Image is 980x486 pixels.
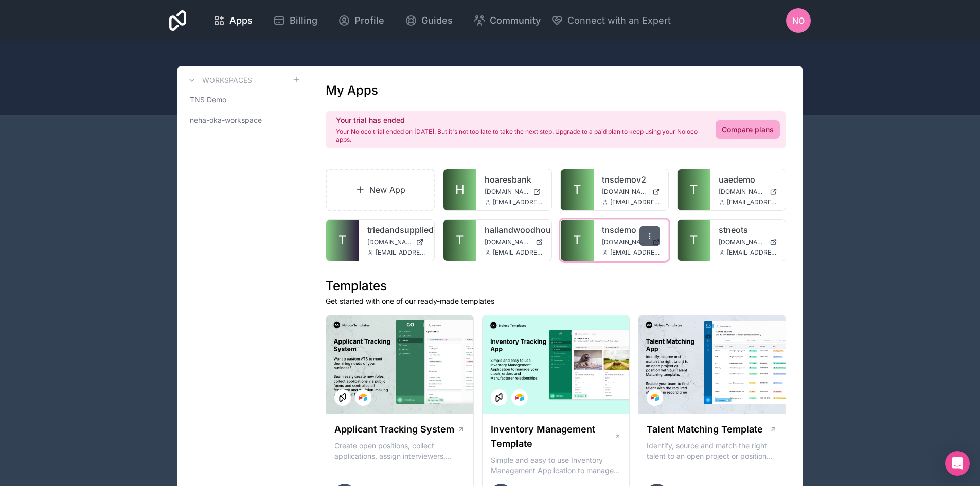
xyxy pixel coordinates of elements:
[647,441,777,461] p: Identify, source and match the right talent to an open project or position with our Talent Matchi...
[561,220,594,261] a: T
[186,74,252,86] a: Workspaces
[678,169,710,210] a: T
[326,220,359,261] a: T
[367,238,412,246] span: [DOMAIN_NAME]
[690,232,698,248] span: T
[647,422,763,437] h1: Talent Matching Template
[485,238,543,246] a: [DOMAIN_NAME]
[573,182,581,198] span: T
[945,451,970,476] div: Open Intercom Messenger
[690,182,698,198] span: T
[326,82,378,99] h1: My Apps
[265,9,326,32] a: Billing
[326,278,786,294] h1: Templates
[727,198,777,206] span: [EMAIL_ADDRESS][DOMAIN_NAME]
[229,13,253,28] span: Apps
[367,238,426,246] a: [DOMAIN_NAME]
[367,224,426,236] a: triedandsupplied
[338,232,347,248] span: T
[678,220,710,261] a: T
[602,173,661,186] a: tnsdemov2
[334,422,454,437] h1: Applicant Tracking System
[443,220,476,261] a: T
[491,455,621,476] p: Simple and easy to use Inventory Management Application to manage your stock, orders and Manufact...
[336,128,703,144] p: Your Noloco trial ended on [DATE]. But it's not too late to take the next step. Upgrade to a paid...
[190,115,262,125] span: neha-oka-workspace
[326,296,786,307] p: Get started with one of our ready-made templates
[190,95,226,105] span: TNS Demo
[186,111,300,130] a: neha-oka-workspace
[610,248,661,257] span: [EMAIL_ADDRESS][DOMAIN_NAME]
[421,13,453,28] span: Guides
[334,441,465,461] p: Create open positions, collect applications, assign interviewers, centralise candidate feedback a...
[491,422,614,451] h1: Inventory Management Template
[205,9,261,32] a: Apps
[485,224,543,236] a: hallandwoodhouse
[602,238,649,246] span: [DOMAIN_NAME]
[551,13,671,28] button: Connect with an Expert
[567,13,671,28] span: Connect with an Expert
[716,120,780,139] a: Compare plans
[792,14,805,27] span: NO
[290,13,317,28] span: Billing
[651,393,659,402] img: Airtable Logo
[485,238,531,246] span: [DOMAIN_NAME]
[456,232,464,248] span: T
[719,188,765,196] span: [DOMAIN_NAME]
[330,9,393,32] a: Profile
[493,248,543,257] span: [EMAIL_ADDRESS][DOMAIN_NAME]
[336,115,703,125] h2: Your trial has ended
[354,13,384,28] span: Profile
[602,238,661,246] a: [DOMAIN_NAME]
[610,198,661,206] span: [EMAIL_ADDRESS][DOMAIN_NAME]
[602,188,661,196] a: [DOMAIN_NAME]
[727,248,777,257] span: [EMAIL_ADDRESS][DOMAIN_NAME]
[602,224,661,236] a: tnsdemo
[490,13,541,28] span: Community
[719,238,765,246] span: [DOMAIN_NAME]
[719,188,777,196] a: [DOMAIN_NAME]
[376,248,426,257] span: [EMAIL_ADDRESS][DOMAIN_NAME]
[465,9,549,32] a: Community
[515,393,524,402] img: Airtable Logo
[719,173,777,186] a: uaedemo
[202,75,252,85] h3: Workspaces
[573,232,581,248] span: T
[719,224,777,236] a: stneots
[602,188,649,196] span: [DOMAIN_NAME]
[443,169,476,210] a: H
[493,198,543,206] span: [EMAIL_ADDRESS][DOMAIN_NAME]
[326,169,435,211] a: New App
[561,169,594,210] a: T
[485,173,543,186] a: hoaresbank
[455,182,465,198] span: H
[719,238,777,246] a: [DOMAIN_NAME]
[397,9,461,32] a: Guides
[359,393,367,402] img: Airtable Logo
[485,188,543,196] a: [DOMAIN_NAME]
[186,91,300,109] a: TNS Demo
[485,188,529,196] span: [DOMAIN_NAME]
